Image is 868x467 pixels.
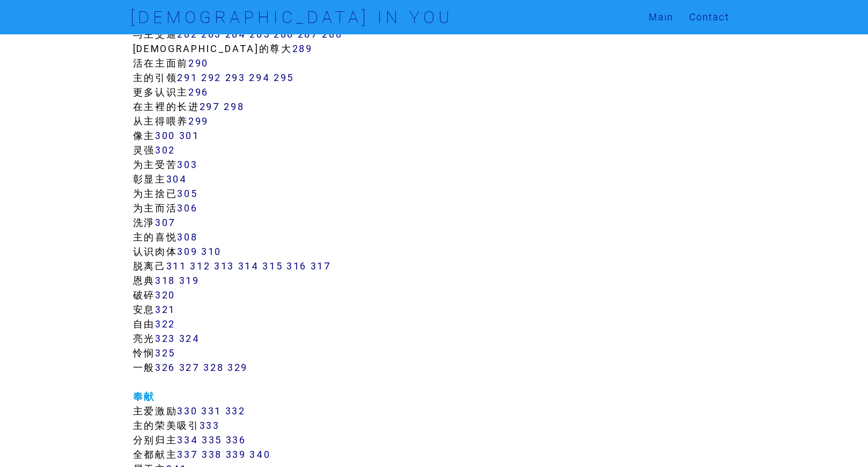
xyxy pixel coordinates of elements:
[188,86,209,98] a: 296
[133,390,155,403] a: 奉献
[822,419,860,459] iframe: Chat
[155,289,175,301] a: 320
[224,100,244,113] a: 298
[155,303,175,316] a: 321
[226,448,246,461] a: 339
[155,274,175,287] a: 318
[201,28,222,40] a: 283
[177,187,197,200] a: 305
[201,245,222,258] a: 310
[292,42,313,55] a: 289
[155,144,175,156] a: 302
[200,100,220,113] a: 297
[201,71,222,84] a: 292
[166,260,187,272] a: 311
[179,361,200,374] a: 327
[298,28,319,40] a: 287
[249,71,270,84] a: 294
[177,448,198,461] a: 337
[214,260,234,272] a: 313
[227,361,248,374] a: 329
[179,274,200,287] a: 319
[155,216,176,229] a: 307
[202,448,222,461] a: 338
[179,332,200,345] a: 324
[190,260,210,272] a: 312
[238,260,259,272] a: 314
[155,318,175,330] a: 322
[225,28,246,40] a: 284
[225,71,246,84] a: 293
[322,28,342,40] a: 288
[188,57,209,69] a: 290
[179,129,200,142] a: 301
[177,434,198,446] a: 334
[155,361,175,374] a: 326
[201,405,222,417] a: 331
[200,419,220,432] a: 333
[188,115,209,127] a: 299
[249,28,270,40] a: 285
[311,260,332,272] a: 317
[274,28,294,40] a: 286
[177,405,197,417] a: 330
[177,71,197,84] a: 291
[286,260,307,272] a: 316
[155,332,175,345] a: 323
[262,260,283,272] a: 315
[177,158,197,171] a: 303
[203,361,224,374] a: 328
[177,245,197,258] a: 309
[177,28,197,40] a: 282
[166,173,187,185] a: 304
[177,231,197,243] a: 308
[155,347,175,359] a: 325
[274,71,294,84] a: 295
[177,202,197,214] a: 306
[202,434,222,446] a: 335
[249,448,270,461] a: 340
[226,434,246,446] a: 336
[225,405,246,417] a: 332
[155,129,175,142] a: 300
